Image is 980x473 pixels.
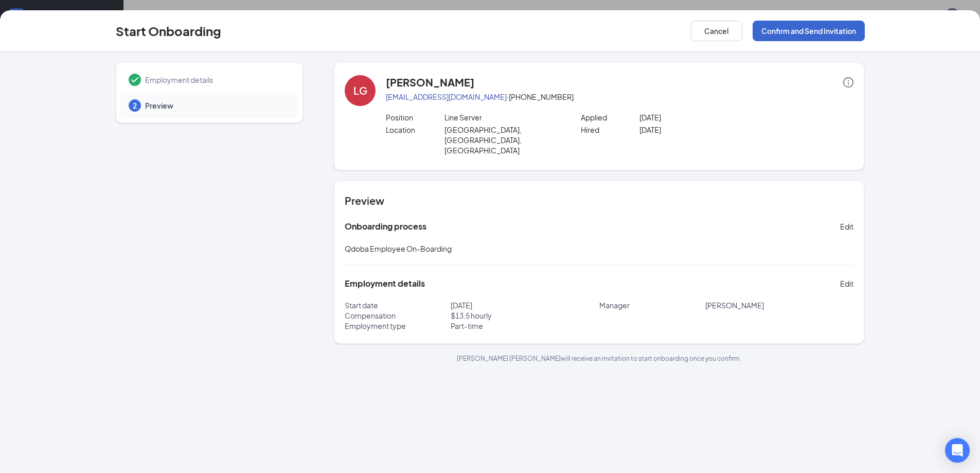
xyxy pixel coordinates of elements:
p: [DATE] [639,125,756,135]
svg: Checkmark [129,74,141,86]
p: Compensation [345,310,451,321]
p: [DATE] [451,300,599,310]
span: Preview [145,100,288,111]
span: 2 [133,100,137,111]
div: LG [353,83,367,98]
p: · [PHONE_NUMBER] [386,92,853,102]
p: $ 13.5 hourly [451,310,599,321]
p: [PERSON_NAME] [705,300,854,310]
p: Line Server [444,112,561,122]
h5: Employment details [345,278,425,289]
span: Employment details [145,75,288,85]
p: Applied [581,112,639,122]
div: Open Intercom Messenger [945,438,970,463]
p: Hired [581,125,639,135]
p: Location [386,125,444,135]
p: Employment type [345,321,451,331]
span: info-circle [843,77,853,87]
h3: Start Onboarding [116,22,221,40]
p: Part-time [451,321,599,331]
span: Qdoba Employee On-Boarding [345,244,452,253]
button: Edit [840,218,853,235]
button: Cancel [691,21,742,41]
button: Confirm and Send Invitation [753,21,865,41]
p: Position [386,112,444,122]
p: Manager [599,300,705,310]
p: Start date [345,300,451,310]
p: [PERSON_NAME] [PERSON_NAME] will receive an invitation to start onboarding once you confirm. [334,354,864,363]
h4: [PERSON_NAME] [386,75,474,90]
p: [GEOGRAPHIC_DATA], [GEOGRAPHIC_DATA], [GEOGRAPHIC_DATA] [444,125,561,155]
button: Edit [840,275,853,292]
span: Edit [840,221,853,232]
a: [EMAIL_ADDRESS][DOMAIN_NAME] [386,92,507,101]
h5: Onboarding process [345,221,426,232]
p: [DATE] [639,112,756,122]
span: Edit [840,278,853,289]
h4: Preview [345,194,853,208]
